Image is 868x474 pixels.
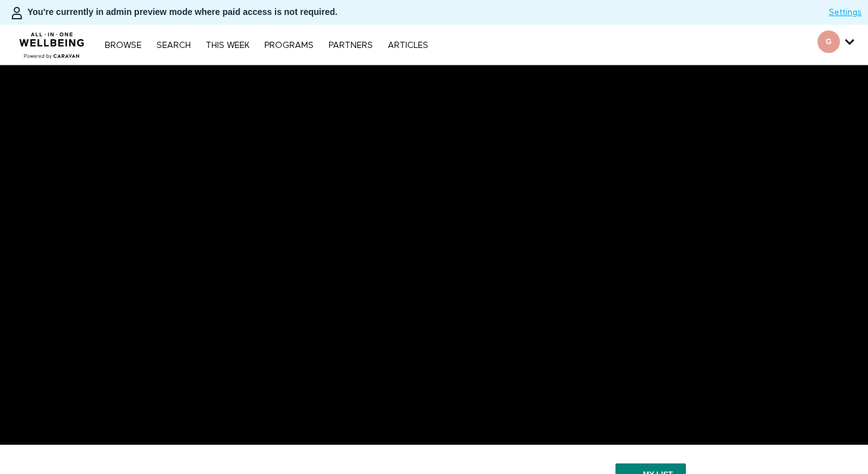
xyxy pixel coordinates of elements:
[258,41,320,50] a: PROGRAMS
[200,41,256,50] a: THIS WEEK
[382,41,435,50] a: ARTICLES
[829,6,862,19] a: Settings
[150,41,197,50] a: Search
[99,41,148,50] a: Browse
[322,41,379,50] a: PARTNERS
[9,6,24,21] img: person-bdfc0eaa9744423c596e6e1c01710c89950b1dff7c83b5d61d716cfd8139584f.svg
[808,25,864,65] div: Secondary
[99,39,434,51] nav: Primary
[14,23,90,60] img: CARAVAN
